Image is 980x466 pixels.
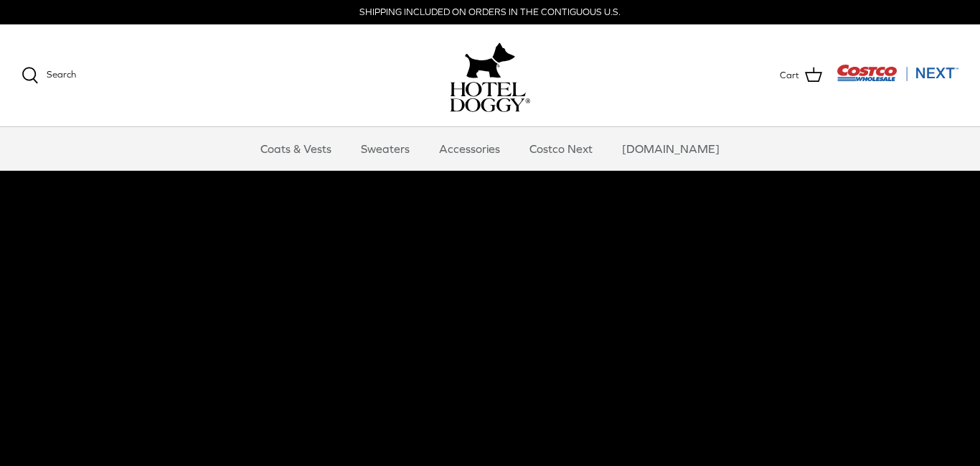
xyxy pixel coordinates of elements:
a: Coats & Vests [248,127,344,170]
img: hoteldoggycom [450,82,530,112]
a: Accessories [426,127,513,170]
span: Search [47,69,76,80]
a: hoteldoggy.com hoteldoggycom [450,39,530,112]
a: Costco Next [517,127,606,170]
a: [DOMAIN_NAME] [609,127,732,170]
a: Search [22,67,76,84]
img: Costco Next [837,64,958,82]
a: Sweaters [348,127,423,170]
img: hoteldoggy.com [465,39,515,82]
a: Cart [780,66,822,85]
span: Cart [780,68,799,83]
a: Visit Costco Next [837,73,958,84]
